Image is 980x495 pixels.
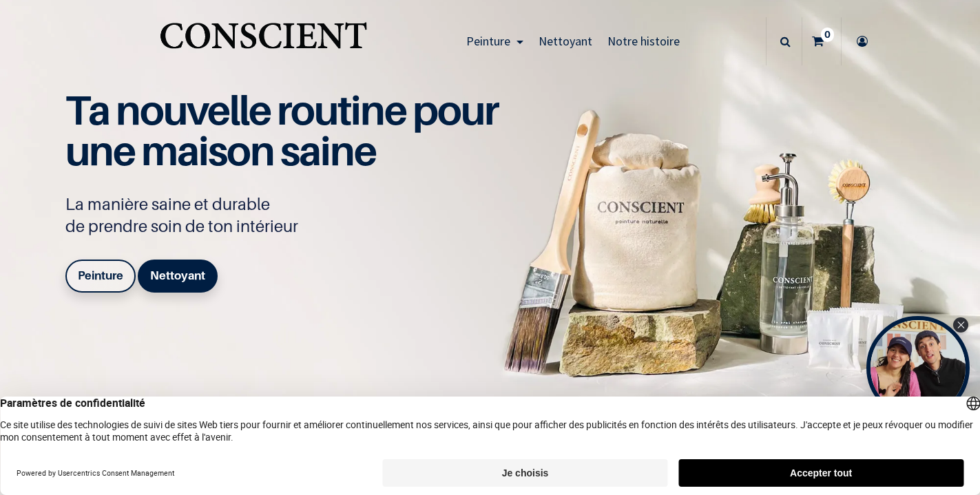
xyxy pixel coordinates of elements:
[866,316,970,419] div: Open Tolstoy
[157,14,370,69] a: Logo of Conscient
[866,316,970,419] div: Tolstoy bubble widget
[78,268,123,282] b: Peinture
[466,33,510,49] span: Peinture
[138,260,218,293] a: Nettoyant
[459,17,531,65] a: Peinture
[802,17,841,65] a: 0
[65,260,136,293] a: Peinture
[953,317,968,333] div: Close Tolstoy widget
[12,12,53,53] button: Open chat widget
[157,14,370,69] img: Conscient
[150,268,205,282] b: Nettoyant
[65,85,498,175] span: Ta nouvelle routine pour une maison saine
[821,28,834,41] sup: 0
[607,33,680,49] span: Notre histoire
[866,316,970,419] div: Open Tolstoy widget
[539,33,592,49] span: Nettoyant
[65,193,513,238] p: La manière saine et durable de prendre soin de ton intérieur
